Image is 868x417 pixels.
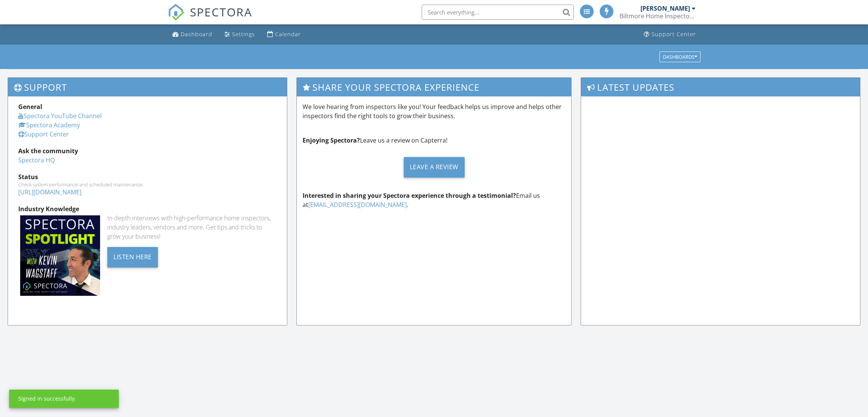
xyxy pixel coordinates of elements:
[620,12,696,20] div: Biltmore Home Inspectors, LLC
[303,191,565,209] p: Email us at .
[18,112,102,120] a: Spectora YouTube Channel
[641,27,699,42] a: Support Center
[18,146,277,156] div: Ask the community
[18,121,80,129] a: Spectora Academy
[18,172,277,181] div: Status
[190,4,252,20] span: SPECTORA
[18,156,55,164] a: Spectora HQ
[303,136,360,144] strong: Enjoying Spectora?
[303,136,565,145] p: Leave us a review on Capterra!
[264,27,304,42] a: Calendar
[181,30,212,38] div: Dashboard
[303,102,565,120] p: We love hearing from inspectors like you! Your feedback helps us improve and helps other inspecto...
[651,30,696,38] div: Support Center
[107,213,277,241] div: In-depth interviews with high-performance home inspectors, industry leaders, vendors and more. Ge...
[169,27,215,42] a: Dashboard
[232,30,255,38] div: Settings
[308,200,407,209] a: [EMAIL_ADDRESS][DOMAIN_NAME]
[640,5,690,12] div: [PERSON_NAME]
[18,103,42,111] strong: General
[107,252,158,261] a: Listen Here
[297,78,571,96] h3: Share Your Spectora Experience
[659,51,701,62] button: Dashboards
[422,5,574,20] input: Search everything...
[663,54,697,59] div: Dashboards
[18,188,81,196] a: [URL][DOMAIN_NAME]
[168,4,185,21] img: The Best Home Inspection Software - Spectora
[8,78,287,96] h3: Support
[20,215,100,295] img: Spectoraspolightmain
[221,27,258,42] a: Settings
[581,78,860,96] h3: Latest Updates
[18,395,76,403] div: Signed in successfully.
[275,30,301,38] div: Calendar
[18,130,69,138] a: Support Center
[303,151,565,183] a: Leave a Review
[18,181,277,188] div: Check system performance and scheduled maintenance.
[18,204,277,213] div: Industry Knowledge
[303,191,516,200] strong: Interested in sharing your Spectora experience through a testimonial?
[168,10,252,26] a: SPECTORA
[404,157,465,178] div: Leave a Review
[107,247,158,268] div: Listen Here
